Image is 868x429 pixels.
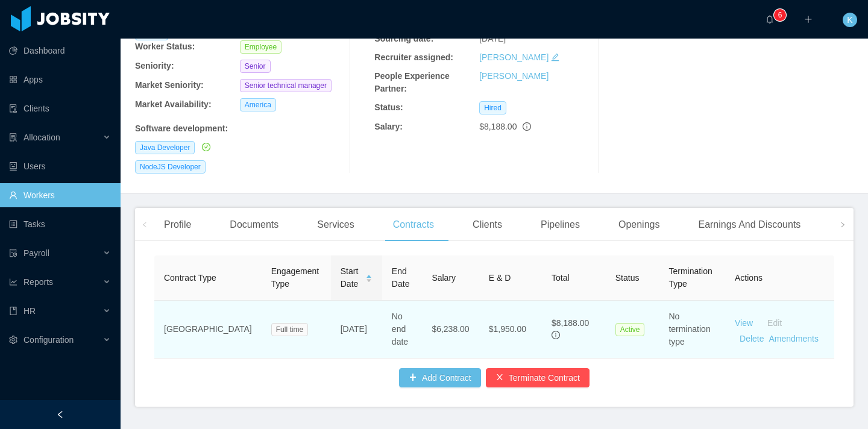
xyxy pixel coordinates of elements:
i: icon: book [9,307,17,315]
a: icon: check-circle [200,142,210,152]
i: icon: plus [804,15,813,23]
span: Status [615,273,640,283]
span: America [240,98,276,111]
p: 6 [778,9,782,21]
span: Total [552,273,570,283]
span: Reports [24,277,53,287]
b: Market Seniority: [135,80,204,90]
span: E & D [489,273,511,283]
a: icon: userWorkers [9,183,111,207]
i: icon: file-protect [9,249,17,257]
i: icon: edit [551,53,559,61]
span: Senior [240,60,271,73]
span: Contract Type [164,273,216,283]
a: [PERSON_NAME] [479,71,549,81]
span: $8,188.00 [552,318,589,328]
span: Configuration [24,335,74,345]
button: Edit [753,313,791,333]
div: Contracts [383,208,444,242]
a: Delete [740,334,764,343]
span: Actions [735,273,763,283]
span: info-circle [552,331,560,339]
b: Status: [374,102,403,112]
span: NodeJS Developer [135,160,206,174]
div: Documents [220,208,288,242]
span: HR [24,306,36,316]
div: Profile [154,208,201,242]
a: Amendments [769,334,818,343]
span: info-circle [523,122,531,131]
td: [GEOGRAPHIC_DATA] [154,301,262,359]
b: Worker Status: [135,42,195,51]
span: Active [615,323,645,336]
td: No termination type [659,301,725,359]
span: Hired [479,101,506,114]
a: icon: appstoreApps [9,67,111,92]
i: icon: caret-down [365,278,372,281]
a: View [735,318,753,328]
i: icon: setting [9,336,17,344]
span: End Date [392,266,410,289]
span: $1,950.00 [489,324,526,334]
a: [PERSON_NAME] [479,52,549,62]
b: Market Availability: [135,99,212,109]
div: Earnings And Discounts [688,208,810,242]
sup: 6 [774,9,786,21]
div: Services [307,208,363,242]
div: Pipelines [531,208,590,242]
i: icon: left [142,222,148,228]
a: icon: pie-chartDashboard [9,39,111,63]
i: icon: right [840,222,846,228]
div: Clients [463,208,512,242]
span: Payroll [24,248,49,258]
span: Termination Type [668,266,712,289]
b: Software development : [135,124,228,133]
b: Salary: [374,122,403,131]
span: Senior technical manager [240,79,332,92]
a: icon: profileTasks [9,212,111,236]
span: [DATE] [479,34,506,43]
b: Sourcing date: [374,34,433,43]
span: K [847,13,852,27]
i: icon: line-chart [9,278,17,286]
span: Employee [240,40,281,54]
i: icon: check-circle [202,143,210,151]
b: Recruiter assigned: [374,52,453,62]
td: No end date [382,301,423,359]
i: icon: solution [9,133,17,142]
button: icon: closeTerminate Contract [486,368,590,387]
a: icon: auditClients [9,96,111,121]
b: People Experience Partner: [374,71,450,93]
a: icon: robotUsers [9,154,111,178]
button: icon: plusAdd Contract [399,368,481,387]
b: Seniority: [135,61,174,70]
div: Sort [365,273,373,281]
div: Openings [609,208,670,242]
span: $6,238.00 [432,324,469,334]
span: Allocation [24,133,60,142]
span: Start Date [341,265,360,290]
i: icon: caret-up [365,273,372,277]
span: $8,188.00 [479,122,517,131]
td: [DATE] [331,301,382,359]
span: Full time [271,323,308,336]
span: Java Developer [135,141,195,154]
span: Salary [432,273,456,283]
i: icon: bell [766,15,774,23]
span: Engagement Type [271,266,319,289]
